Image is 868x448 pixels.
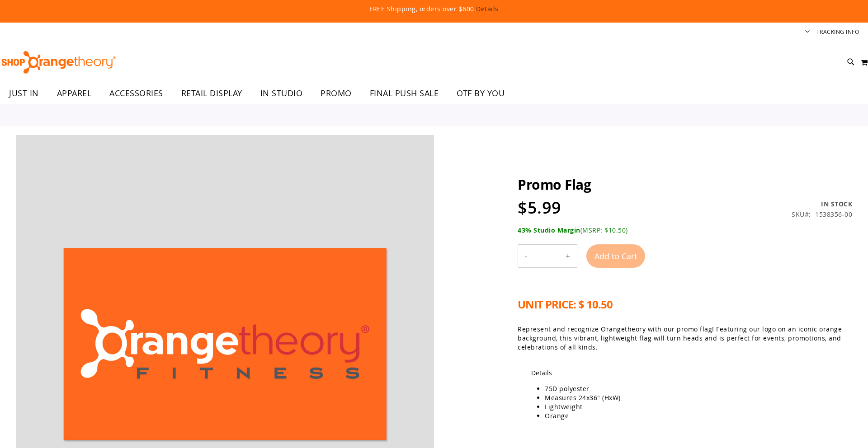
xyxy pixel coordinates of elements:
button: Increase product quantity [559,245,577,267]
p: FREE Shipping, orders over $600. [163,5,705,14]
span: Promo Flag [518,175,591,194]
a: RETAIL DISPLAY [172,83,251,104]
li: Measures 24x36" (HxW) [545,393,843,402]
span: OTF BY YOU [457,83,505,103]
span: APPAREL [57,83,92,103]
li: Orange [545,411,843,420]
span: Details [518,361,566,384]
div: Availability [792,200,852,209]
a: OTF BY YOU [448,83,514,104]
strong: SKU [792,210,811,219]
a: PROMO [311,83,361,103]
span: RETAIL DISPLAY [181,83,242,103]
input: Product quantity [534,245,559,267]
span: ACCESSORIES [109,83,163,103]
a: ACCESSORIES [100,83,172,104]
span: PROMO [321,83,352,103]
li: Lightweight [545,402,843,411]
b: 43% Studio Margin [518,226,580,234]
a: APPAREL [48,83,101,104]
span: FINAL PUSH SALE [370,83,439,103]
a: FINAL PUSH SALE [361,83,448,104]
span: In stock [821,200,852,208]
span: Unit Price: $ 10.50 [518,297,613,312]
div: (MSRP: $10.50) [518,226,852,235]
div: Represent and recognize Orangetheory with our promo flag! Featuring our logo on an iconic orange ... [518,297,852,352]
span: JUST IN [9,83,39,103]
a: Tracking Info [816,28,859,36]
a: Details [476,5,499,13]
button: Account menu [805,28,810,37]
div: 1538356-00 [815,210,852,219]
button: Decrease product quantity [518,245,534,267]
a: IN STUDIO [251,83,312,104]
span: IN STUDIO [260,83,303,103]
span: $5.99 [518,196,561,219]
li: 75D polyester [545,384,843,393]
